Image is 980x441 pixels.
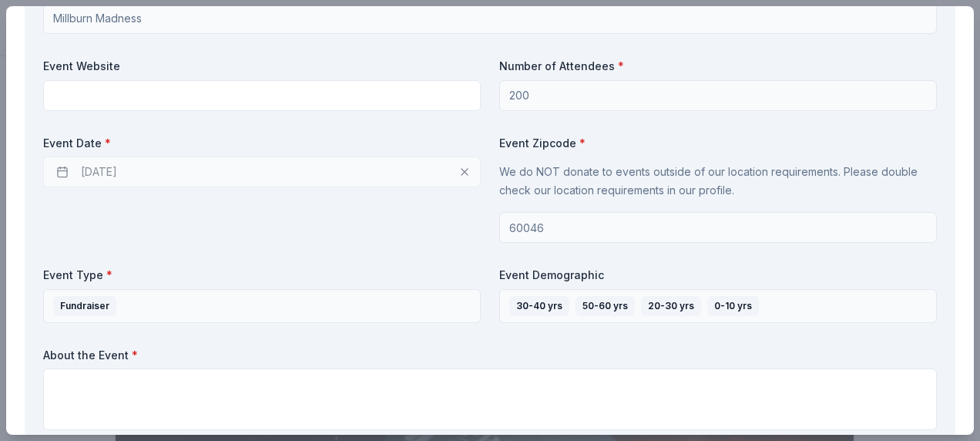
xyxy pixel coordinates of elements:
button: Fundraiser [43,289,481,323]
div: 30-40 yrs [509,296,569,316]
label: Event Zipcode [499,136,937,151]
label: Event Date [43,136,481,151]
label: Event Type [43,268,481,283]
div: Fundraiser [53,296,116,316]
div: 0-10 yrs [707,296,759,316]
label: Number of Attendees [499,59,937,74]
div: 20-30 yrs [641,296,701,316]
button: 30-40 yrs50-60 yrs20-30 yrs0-10 yrs [499,289,937,323]
label: Event Website [43,59,481,74]
p: We do NOT donate to events outside of our location requirements. Please double check our location... [499,163,937,200]
label: About the Event [43,348,937,363]
label: Event Demographic [499,268,937,283]
div: 50-60 yrs [576,296,635,316]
